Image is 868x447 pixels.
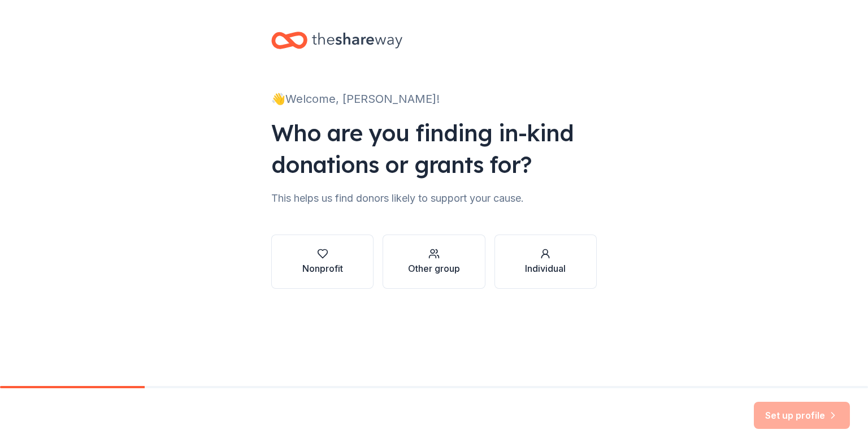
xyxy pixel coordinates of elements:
div: This helps us find donors likely to support your cause. [271,189,597,207]
div: 👋 Welcome, [PERSON_NAME]! [271,90,597,108]
button: Nonprofit [271,235,374,289]
button: Individual [494,235,597,289]
div: Individual [525,262,566,275]
div: Other group [408,262,460,275]
div: Nonprofit [302,262,343,275]
button: Other group [383,235,485,289]
div: Who are you finding in-kind donations or grants for? [271,117,597,180]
